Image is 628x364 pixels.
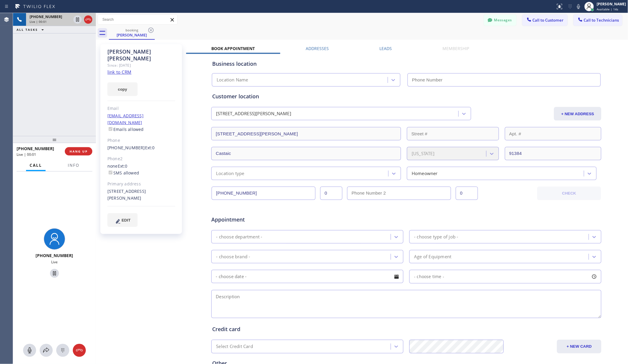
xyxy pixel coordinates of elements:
input: Emails allowed [109,127,112,131]
label: Membership [442,46,469,51]
input: Search [98,15,177,24]
button: Hang up [73,344,86,357]
span: ALL TASKS [17,28,38,32]
span: [PHONE_NUMBER] [30,14,62,19]
button: Info [64,160,83,171]
span: EDIT [122,218,131,222]
div: - choose brand - [216,253,250,260]
span: HANG UP [70,149,88,153]
div: Credit card [212,325,600,333]
input: Ext. [320,187,342,200]
button: + NEW ADDRESS [554,107,601,121]
div: Since: [DATE] [107,62,175,69]
button: Call to Technicians [574,15,622,26]
button: HANG UP [65,147,92,155]
span: Call to Technicians [584,17,619,23]
button: Messages [484,15,516,26]
div: Nick Rocco [110,26,154,39]
div: Homeowner [412,170,438,177]
div: Email [107,105,175,112]
span: Live | 00:01 [17,152,36,157]
input: ZIP [505,147,602,160]
button: Open dialpad [56,344,69,357]
a: [PHONE_NUMBER] [107,145,145,150]
button: CHECK [537,187,601,200]
div: [PERSON_NAME] [110,32,154,38]
button: Mute [23,344,36,357]
label: Leads [379,46,392,51]
button: + NEW CARD [557,340,601,353]
span: Live [51,259,58,264]
a: [EMAIL_ADDRESS][DOMAIN_NAME] [107,113,144,125]
input: - choose date - [211,270,403,283]
div: [PERSON_NAME] [PERSON_NAME] [107,48,175,62]
button: Hang up [84,15,92,24]
div: Phone2 [107,155,175,162]
input: Phone Number [212,187,315,200]
span: Info [68,163,79,168]
span: Ext: 0 [118,163,128,169]
span: Call to Customer [533,17,564,23]
span: Available | 14s [597,7,619,11]
div: Location Name [217,77,248,84]
div: [STREET_ADDRESS][PERSON_NAME] [107,188,175,202]
div: Phone [107,137,175,144]
span: Ext: 0 [145,145,155,150]
button: ALL TASKS [13,26,50,33]
input: Apt. # [505,127,602,140]
div: none [107,163,175,177]
span: - choose time - [414,274,444,279]
button: EDIT [107,213,138,227]
button: Mute [574,2,583,11]
div: Select Credit Card [216,343,253,350]
span: Call [30,163,42,168]
label: Addresses [306,46,329,51]
div: Age of Equipment [414,253,451,260]
div: [STREET_ADDRESS][PERSON_NAME] [216,110,291,117]
span: Appointment [211,216,341,224]
div: Business location [212,60,600,68]
button: copy [107,82,138,96]
input: Street # [407,127,499,140]
span: [PHONE_NUMBER] [17,146,54,151]
div: [PERSON_NAME] [597,1,626,7]
input: Address [211,127,401,140]
button: Call [26,160,46,171]
span: Live | 00:01 [30,20,47,24]
button: Call to Customer [522,15,568,26]
button: Open directory [40,344,53,357]
input: Phone Number 2 [347,187,451,200]
div: - choose department - [216,233,262,240]
label: Emails allowed [107,126,144,132]
label: SMS allowed [107,170,139,176]
div: booking [110,28,154,32]
div: Primary address [107,181,175,187]
input: Phone Number [408,73,601,86]
div: - choose type of job - [414,233,458,240]
input: SMS allowed [109,171,112,174]
span: [PHONE_NUMBER] [36,253,73,258]
input: City [211,147,401,160]
div: Customer location [212,92,600,100]
a: link to CRM [107,69,131,75]
button: Hold Customer [73,15,82,24]
label: Book Appointment [212,46,255,51]
input: Ext. 2 [456,187,478,200]
button: Hold Customer [50,269,59,278]
div: Location type [216,170,244,177]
